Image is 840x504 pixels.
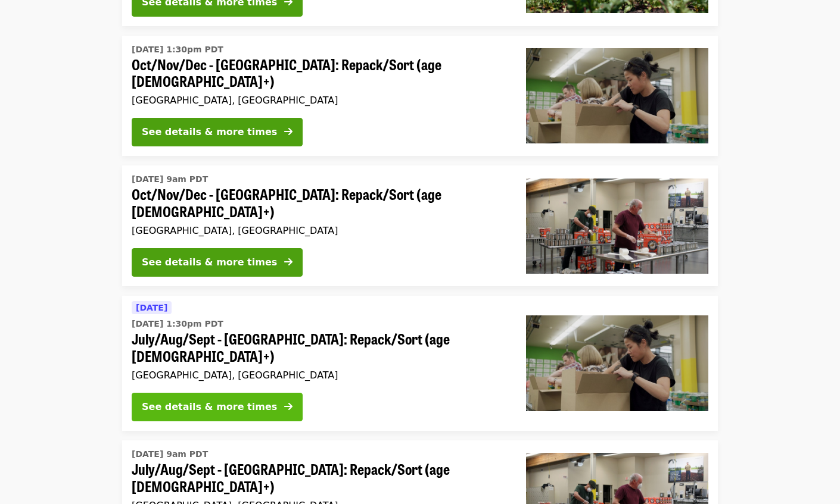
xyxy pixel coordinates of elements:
[132,118,303,146] button: See details & more times
[136,303,167,312] span: [DATE]
[132,330,507,365] span: July/Aug/Sept - [GEOGRAPHIC_DATA]: Repack/Sort (age [DEMOGRAPHIC_DATA]+)
[526,48,708,143] img: Oct/Nov/Dec - Portland: Repack/Sort (age 8+) organized by Oregon Food Bank
[526,179,708,274] img: Oct/Nov/Dec - Portland: Repack/Sort (age 16+) organized by Oregon Food Bank
[132,461,507,495] span: July/Aug/Sept - [GEOGRAPHIC_DATA]: Repack/Sort (age [DEMOGRAPHIC_DATA]+)
[132,225,507,236] div: [GEOGRAPHIC_DATA], [GEOGRAPHIC_DATA]
[142,255,277,270] div: See details & more times
[132,56,507,90] span: Oct/Nov/Dec - [GEOGRAPHIC_DATA]: Repack/Sort (age [DEMOGRAPHIC_DATA]+)
[284,256,293,268] i: arrow-right icon
[132,173,208,186] time: [DATE] 9am PDT
[142,400,277,414] div: See details & more times
[132,370,507,381] div: [GEOGRAPHIC_DATA], [GEOGRAPHIC_DATA]
[132,186,507,220] span: Oct/Nov/Dec - [GEOGRAPHIC_DATA]: Repack/Sort (age [DEMOGRAPHIC_DATA]+)
[132,248,303,277] button: See details & more times
[132,95,507,106] div: [GEOGRAPHIC_DATA], [GEOGRAPHIC_DATA]
[284,126,293,137] i: arrow-right icon
[122,165,718,286] a: See details for "Oct/Nov/Dec - Portland: Repack/Sort (age 16+)"
[526,315,708,411] img: July/Aug/Sept - Portland: Repack/Sort (age 8+) organized by Oregon Food Bank
[142,125,277,139] div: See details & more times
[132,318,223,330] time: [DATE] 1:30pm PDT
[132,448,208,461] time: [DATE] 9am PDT
[122,296,718,431] a: See details for "July/Aug/Sept - Portland: Repack/Sort (age 8+)"
[122,36,718,156] a: See details for "Oct/Nov/Dec - Portland: Repack/Sort (age 8+)"
[132,393,303,421] button: See details & more times
[132,43,223,56] time: [DATE] 1:30pm PDT
[284,401,293,412] i: arrow-right icon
